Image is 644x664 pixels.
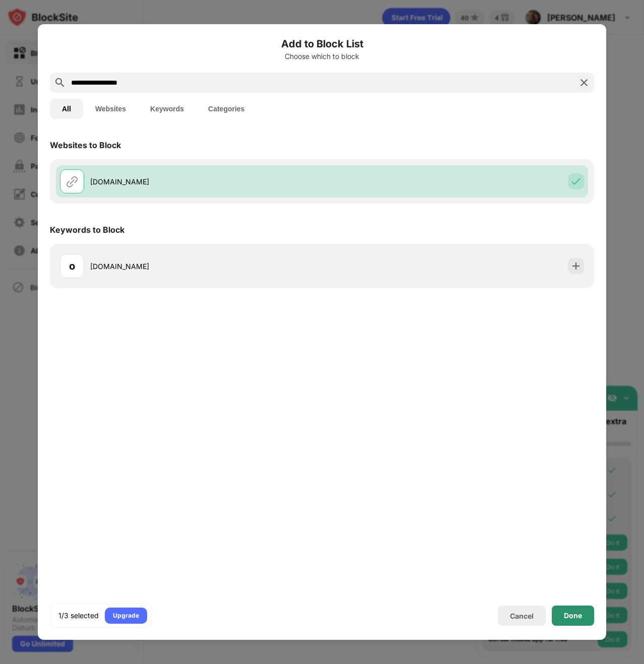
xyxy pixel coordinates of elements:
div: o [69,258,75,274]
img: search-close [578,77,590,89]
div: Cancel [510,612,534,620]
div: Websites to Block [50,140,121,150]
button: Categories [196,99,256,119]
div: Done [564,612,582,620]
div: [DOMAIN_NAME] [90,261,322,272]
button: All [50,99,83,119]
div: 1/3 selected [58,611,99,621]
img: search.svg [54,77,66,89]
div: Choose which to block [50,52,594,60]
div: Keywords to Block [50,225,124,235]
h6: Add to Block List [50,36,594,51]
div: Upgrade [113,611,139,621]
button: Websites [83,99,138,119]
div: [DOMAIN_NAME] [90,176,322,187]
img: url.svg [66,175,78,187]
button: Keywords [138,99,196,119]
